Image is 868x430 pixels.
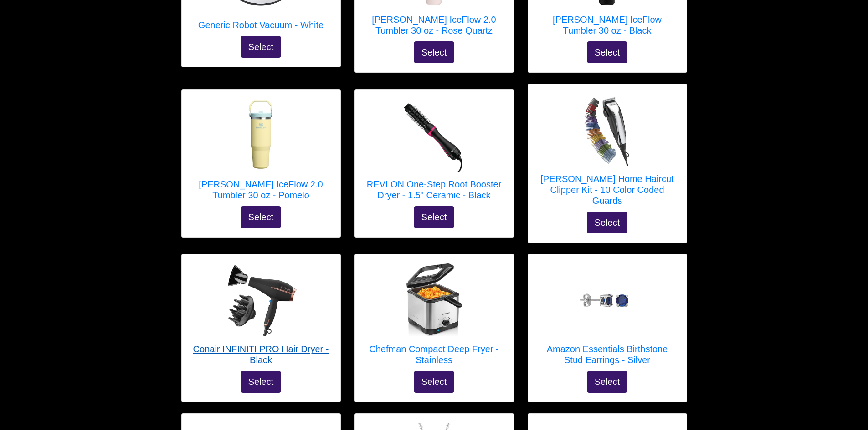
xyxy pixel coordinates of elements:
[364,14,504,36] h5: [PERSON_NAME] IceFlow 2.0 Tumbler 30 oz - Rose Quartz
[537,93,678,212] a: Wahl Home Haircut Clipper Kit - 10 Color Coded Guards [PERSON_NAME] Home Haircut Clipper Kit - 10...
[191,263,331,371] a: Conair INFINITI PRO Hair Dryer - Black Conair INFINITI PRO Hair Dryer - Black
[241,371,282,393] button: Select
[364,344,504,365] h5: Chefman Compact Deep Fryer - Stainless
[191,344,331,365] h5: Conair INFINITI PRO Hair Dryer - Black
[587,371,628,393] button: Select
[414,41,455,63] button: Select
[225,263,298,336] img: Conair INFINITI PRO Hair Dryer - Black
[241,206,282,228] button: Select
[364,263,504,371] a: Chefman Compact Deep Fryer - Stainless Chefman Compact Deep Fryer - Stainless
[398,99,471,172] img: REVLON One-Step Root Booster Dryer - 1.5" Ceramic - Black
[241,36,282,58] button: Select
[537,344,678,365] h5: Amazon Essentials Birthstone Stud Earrings - Silver
[571,263,644,336] img: Amazon Essentials Birthstone Stud Earrings - Silver
[571,93,644,166] img: Wahl Home Haircut Clipper Kit - 10 Color Coded Guards
[225,99,298,172] img: STANLEY IceFlow 2.0 Tumbler 30 oz - Pomelo
[364,179,504,201] h5: REVLON One-Step Root Booster Dryer - 1.5" Ceramic - Black
[537,14,678,36] h5: [PERSON_NAME] IceFlow Tumbler 30 oz - Black
[537,173,678,206] h5: [PERSON_NAME] Home Haircut Clipper Kit - 10 Color Coded Guards
[414,371,455,393] button: Select
[587,41,628,63] button: Select
[587,212,628,233] button: Select
[191,179,331,201] h5: [PERSON_NAME] IceFlow 2.0 Tumbler 30 oz - Pomelo
[364,99,504,206] a: REVLON One-Step Root Booster Dryer - 1.5" Ceramic - Black REVLON One-Step Root Booster Dryer - 1....
[398,263,471,336] img: Chefman Compact Deep Fryer - Stainless
[191,99,331,206] a: STANLEY IceFlow 2.0 Tumbler 30 oz - Pomelo [PERSON_NAME] IceFlow 2.0 Tumbler 30 oz - Pomelo
[198,20,324,30] h5: Generic Robot Vacuum - White
[414,206,455,228] button: Select
[537,263,678,371] a: Amazon Essentials Birthstone Stud Earrings - Silver Amazon Essentials Birthstone Stud Earrings - ...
